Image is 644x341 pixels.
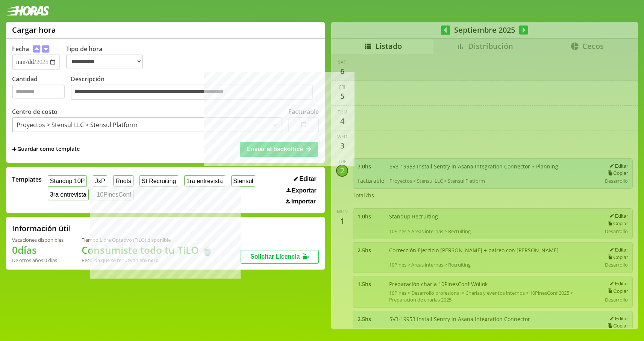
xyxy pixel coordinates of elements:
input: Cantidad [12,85,65,99]
label: Descripción [71,75,319,102]
span: Solicitar Licencia [250,253,300,260]
span: Templates [12,175,42,183]
h1: Cargar hora [12,25,56,35]
b: Enero [145,257,159,264]
button: Standup 10P [48,175,87,187]
span: Enviar al backoffice [247,146,303,152]
h1: 0 días [12,243,64,257]
span: Editar [299,176,316,182]
h2: Información útil [12,223,71,233]
div: Vacaciones disponibles [12,236,64,243]
button: Enviar al backoffice [240,142,318,156]
div: Recordá que se renuevan en [82,257,213,264]
label: Facturable [288,108,319,116]
label: Fecha [12,45,29,53]
button: Roots [113,175,133,187]
button: St Recruiting [139,175,178,187]
button: 10PinesConf [95,189,133,200]
div: Tiempo Libre Optativo (TiLO) disponible [82,236,213,243]
span: +Guardar como template [12,145,80,153]
button: Exportar [284,187,319,194]
label: Centro de costo [12,108,58,116]
div: Proyectos > Stensul LLC > Stensul Platform [17,121,138,129]
button: Stensul [231,175,256,187]
div: De otros años: 0 días [12,257,64,264]
textarea: Descripción [71,85,313,100]
h1: Consumiste todo tu TiLO 🍵 [82,243,213,257]
button: Editar [292,175,319,183]
span: Exportar [292,187,317,194]
button: Solicitar Licencia [241,250,319,264]
button: JxP [93,175,107,187]
button: 1ra entrevista [184,175,225,187]
img: logotipo [6,6,50,16]
label: Cantidad [12,75,71,102]
button: 3ra entrevista [48,189,89,200]
label: Tipo de hora [66,45,149,70]
select: Tipo de hora [66,55,143,68]
span: Importar [291,198,316,205]
span: + [12,145,17,153]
